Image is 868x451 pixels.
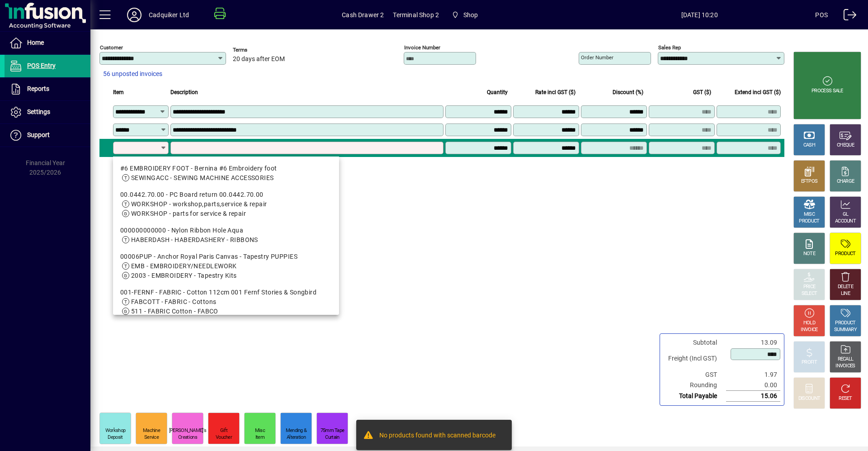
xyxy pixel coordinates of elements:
span: GST ($) [693,87,711,97]
td: Rounding [664,380,726,391]
div: PROFIT [802,359,817,366]
span: SEWINGACC - SEWING MACHINE ACCESSORIES [131,174,274,181]
div: PRODUCT [799,218,819,225]
div: ACCOUNT [835,218,856,225]
span: Reports [27,85,49,92]
span: Quantity [487,87,508,97]
div: CASH [803,142,815,149]
a: Reports [5,78,90,100]
div: RECALL [838,356,854,363]
div: 000000000000 - Nylon Ribbon Hole Aqua [120,226,332,235]
div: Machine [143,427,160,434]
div: Misc [255,427,265,434]
mat-label: Order number [581,54,613,61]
mat-label: Invoice number [404,44,440,51]
td: 0.00 [726,380,780,391]
a: Support [5,124,90,147]
span: WORKSHOP - parts for service & repair [131,210,246,217]
div: PRODUCT [835,320,855,327]
span: 511 - FABRIC Cotton - FABCO [131,308,218,315]
div: EFTPOS [801,178,818,185]
span: 2003 - EMBROIDERY - Tapestry Kits [131,272,236,279]
div: 00.0442.70.00 - PC Board return 00.0442.70.00 [120,190,332,199]
div: No products found with scanned barcode [379,431,495,442]
div: CHARGE [837,178,854,185]
div: Item [255,434,264,441]
div: DISCOUNT [798,395,820,402]
span: POS Entry [27,62,56,69]
span: Terms [233,47,287,53]
span: Description [170,87,198,97]
span: Shop [463,8,478,22]
span: WORKSHOP - workshop,parts,service & repair [131,200,267,208]
span: FABCOTT - FABRIC - Cottons [131,298,216,305]
div: 001-FERNF - FABRIC - Cotton 112cm 001 Fernf Stories & Songbird [120,288,332,297]
span: Shop [448,7,481,23]
div: HOLD [803,320,815,327]
div: PRODUCT [835,251,855,257]
div: CHEQUE [837,142,854,149]
mat-label: Customer [100,44,123,51]
span: Settings [27,108,50,115]
td: 1.97 [726,370,780,380]
div: SELECT [802,290,817,297]
div: 00006PUP - Anchor Royal Paris Canvas - Tapestry PUPPIES [120,252,332,261]
mat-option: 000000000000 - Nylon Ribbon Hole Aqua [113,222,339,248]
td: GST [664,370,726,380]
mat-option: 001-FERNF - FABRIC - Cotton 112cm 001 Fernf Stories & Songbird [113,284,339,320]
div: PRICE [803,284,816,290]
div: Service [144,434,159,441]
span: 20 days after EOM [233,56,285,63]
div: POS [815,8,828,22]
div: LINE [841,290,850,297]
div: RESET [839,395,852,402]
div: PROCESS SALE [811,88,843,95]
td: Freight (Incl GST) [664,348,726,370]
div: SUMMARY [834,327,857,333]
button: Profile [120,7,149,23]
span: 56 unposted invoices [103,69,162,79]
div: Deposit [108,434,123,441]
span: Support [27,131,50,138]
span: [DATE] 10:20 [584,8,815,22]
button: 56 unposted invoices [99,66,166,82]
div: MISC [804,211,815,218]
div: Alteration [287,434,306,441]
mat-option: #6 EMBROIDERY FOOT - Bernina #6 Embroidery foot [113,160,339,186]
div: Cadquiker Ltd [149,8,189,22]
div: 75mm Tape [321,427,344,434]
span: HABERDASH - HABERDASHERY - RIBBONS [131,236,258,243]
div: Mending & [286,427,307,434]
span: Discount (%) [613,87,643,97]
div: #6 EMBROIDERY FOOT - Bernina #6 Embroidery foot [120,164,332,173]
div: Voucher [216,434,232,441]
div: GL [843,211,849,218]
div: Workshop [105,427,125,434]
span: Terminal Shop 2 [393,8,439,22]
td: Total Payable [664,391,726,402]
span: Rate incl GST ($) [535,87,576,97]
div: NOTE [803,251,815,257]
a: Logout [837,2,857,31]
mat-label: Sales rep [658,44,681,51]
div: Gift [220,427,227,434]
mat-option: 00006PUP - Anchor Royal Paris Canvas - Tapestry PUPPIES [113,248,339,284]
span: Cash Drawer 2 [342,8,384,22]
span: Item [113,87,124,97]
td: 13.09 [726,337,780,348]
a: Settings [5,101,90,123]
td: Subtotal [664,337,726,348]
div: Creations [178,434,197,441]
div: INVOICE [801,327,817,333]
span: Extend incl GST ($) [735,87,781,97]
span: EMB - EMBROIDERY/NEEDLEWORK [131,262,237,270]
a: Home [5,32,90,54]
div: [PERSON_NAME]'s [169,427,207,434]
mat-option: 00.0442.70.00 - PC Board return 00.0442.70.00 [113,186,339,222]
div: Curtain [325,434,339,441]
div: INVOICES [835,363,855,370]
td: 15.06 [726,391,780,402]
span: Home [27,39,44,46]
div: DELETE [838,284,853,290]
